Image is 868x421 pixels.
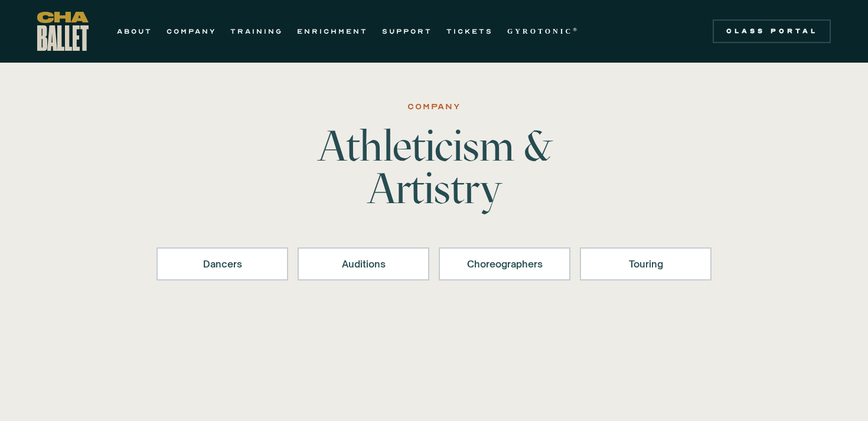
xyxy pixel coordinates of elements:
[454,257,555,271] div: Choreographers
[250,125,618,210] h1: Athleticism & Artistry
[439,247,570,280] a: Choreographers
[172,257,273,271] div: Dancers
[156,247,288,280] a: Dancers
[230,24,283,38] a: TRAINING
[573,27,579,32] sup: ®
[117,24,152,38] a: ABOUT
[595,257,696,271] div: Touring
[167,24,216,38] a: COMPANY
[313,257,414,271] div: Auditions
[298,247,429,280] a: Auditions
[407,100,461,114] div: Company
[720,27,824,36] div: Class Portal
[37,12,89,51] a: home
[713,19,831,43] a: Class Portal
[507,27,573,35] strong: GYROTONIC
[580,247,712,280] a: Touring
[382,24,432,38] a: SUPPORT
[507,24,579,38] a: GYROTONIC®
[446,24,493,38] a: TICKETS
[297,24,368,38] a: ENRICHMENT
